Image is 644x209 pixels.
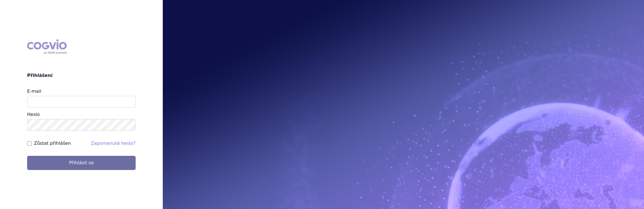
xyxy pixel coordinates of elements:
[27,112,40,117] label: Heslo
[27,72,136,79] h2: Přihlášení
[34,140,71,147] label: Zůstat přihlášen
[27,156,136,170] button: Přihlásit se
[91,141,136,146] a: Zapomenuté heslo?
[27,89,41,94] label: E-mail
[27,39,67,54] div: COGVIO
